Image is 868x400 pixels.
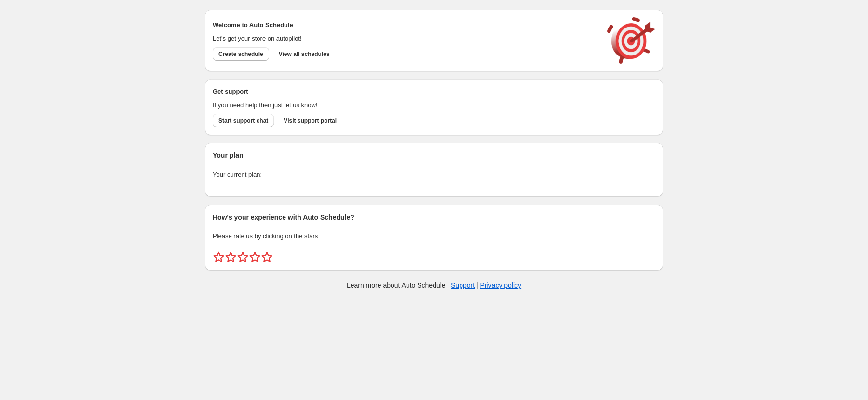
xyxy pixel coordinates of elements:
p: Your current plan: [213,170,655,179]
p: If you need help then just let us know! [213,100,597,110]
a: Start support chat [213,114,274,127]
a: Support [451,281,475,289]
button: View all schedules [273,47,336,61]
span: View all schedules [279,50,330,58]
h2: Welcome to Auto Schedule [213,20,597,30]
span: Start support chat [218,117,268,124]
span: Create schedule [218,50,263,58]
h2: Your plan [213,151,655,160]
h2: How's your experience with Auto Schedule? [213,212,655,222]
h2: Get support [213,87,597,97]
p: Let's get your store on autopilot! [213,34,597,43]
p: Please rate us by clicking on the stars [213,232,655,241]
span: Visit support portal [284,117,337,124]
a: Visit support portal [278,114,342,127]
button: Create schedule [213,47,269,61]
a: Privacy policy [480,281,522,289]
p: Learn more about Auto Schedule | | [347,280,521,290]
